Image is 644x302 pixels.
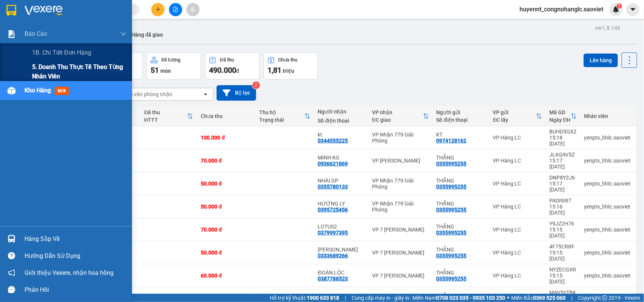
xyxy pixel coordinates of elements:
button: caret-down [626,3,639,16]
div: Chưa thu [201,113,252,119]
div: 15:17 [DATE] [550,158,577,170]
span: notification [8,269,15,276]
div: THẮNG [437,155,486,161]
span: Báo cáo [25,29,47,38]
div: VP Hàng LC [493,181,542,187]
div: 15:15 [DATE] [550,273,577,285]
span: plus [155,7,161,12]
div: NHÀI GP [318,178,364,184]
div: Trạng thái [260,117,304,123]
img: warehouse-icon [8,235,15,243]
span: Miền Nam [412,294,505,302]
span: 1B. Chi tiết đơn hàng [32,48,92,57]
strong: 0369 525 060 [533,295,566,301]
div: Nhân viên [584,113,633,119]
div: DNP8Y2J6 [550,175,577,181]
div: 0395725456 [318,207,348,213]
div: yenptx_hhlc.saoviet [584,250,633,256]
span: Kho hàng [25,87,51,94]
span: Hỗ trợ kỹ thuật: [270,294,339,302]
button: Đã thu490.000đ [205,52,260,80]
div: THẮNG [437,224,486,230]
div: Người gửi [437,109,486,115]
button: file-add [169,3,182,16]
div: yenptx_hhlc.saoviet [584,227,633,233]
div: VP 7 [PERSON_NAME] [372,250,429,256]
div: HTTT [144,117,187,123]
div: yenptx_hhlc.saoviet [584,273,633,279]
strong: 1900 633 818 [307,295,339,301]
div: VP Hàng LC [493,227,542,233]
span: message [8,286,15,293]
div: VP Nhận 779 Giải Phóng [372,201,429,213]
div: KT [437,132,486,138]
div: THẮNG [437,247,486,253]
div: Số điện thoại [437,117,486,123]
div: ĐC giao [372,117,423,123]
th: Toggle SortBy [546,106,581,126]
div: Đã thu [220,57,234,63]
div: 0344555225 [318,138,348,144]
button: Số lượng51món [146,52,201,80]
div: THẮNG [437,178,486,184]
button: Lên hàng [584,54,618,67]
div: yenptx_hhlc.saoviet [584,135,633,141]
sup: 2 [252,81,260,89]
span: down [120,31,126,37]
div: VP Nhận 779 Giải Phóng [372,132,429,144]
button: plus [151,3,164,16]
div: VP Hàng LC [493,158,542,164]
span: | [571,294,572,302]
div: THẮNG [437,201,486,207]
div: Y9JZ2H76 [550,221,577,227]
span: 1 [618,3,621,9]
div: VP Hàng LC [493,135,542,141]
div: PADI9I87 [550,198,577,204]
span: mới [55,87,69,95]
div: MINH KG [318,155,364,161]
div: VP Hàng LC [493,250,542,256]
div: 0379997395 [318,230,348,236]
span: 51 [151,66,159,75]
div: VP Nhận 779 Giải Phóng [372,178,429,190]
div: kt [318,132,364,138]
div: 0355995255 [437,276,467,282]
div: Thu hộ [260,109,304,115]
div: ĐC lấy [493,117,536,123]
span: aim [190,7,195,12]
svg: open [203,91,209,97]
span: | [345,294,346,302]
div: VP 7 [PERSON_NAME] [372,227,429,233]
div: Số điện thoại [318,118,364,124]
button: Chưa thu1,81 triệu [263,52,318,80]
div: 60.000 đ [201,273,252,279]
img: warehouse-icon [8,87,15,95]
div: 4F75CRRF [550,244,577,250]
div: HƯƠNG LY [318,201,364,207]
div: Mã GD [550,109,571,115]
div: 15:18 [DATE] [550,135,577,147]
div: THẮNG [437,270,486,276]
div: 70.000 đ [201,227,252,233]
div: 50.000 đ [201,250,252,256]
img: solution-icon [8,30,15,38]
div: yenptx_hhlc.saoviet [584,181,633,187]
div: ver 1.8.146 [595,24,620,32]
div: Ngày ĐH [550,117,571,123]
strong: 0708 023 035 - 0935 103 250 [436,295,505,301]
div: 0974128162 [437,138,467,144]
div: 15:15 [DATE] [550,250,577,262]
div: 50.000 đ [201,181,252,187]
span: file-add [173,7,178,12]
span: huyennt_congnohanglc.saoviet [513,5,609,14]
span: 1,81 [267,66,281,75]
th: Toggle SortBy [256,106,314,126]
div: Người nhận [318,109,364,115]
div: ĐOÀN LỘC [318,270,364,276]
div: Hướng dẫn sử dụng [25,250,126,262]
div: Chưa thu [278,57,298,63]
div: JL6QAV5Z [550,152,577,158]
div: 15:15 [DATE] [550,227,577,239]
button: Bộ lọc [217,85,256,101]
div: 70.000 đ [201,158,252,164]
